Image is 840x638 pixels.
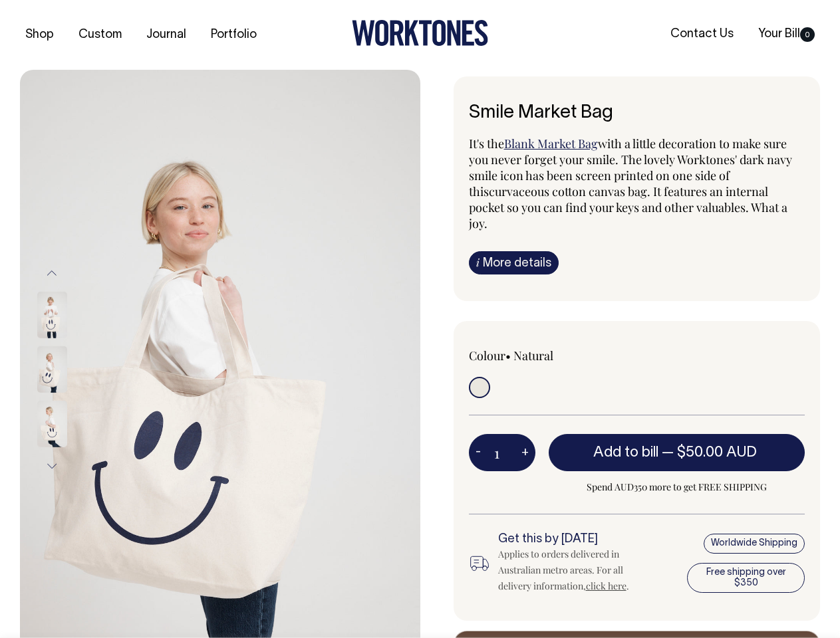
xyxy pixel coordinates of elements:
a: Shop [20,24,59,46]
span: $50.00 AUD [677,446,757,459]
span: 0 [800,27,815,42]
button: Next [42,451,62,481]
img: Smile Market Bag [37,401,67,447]
label: Natural [513,348,553,364]
button: - [469,439,488,466]
h6: Smile Market Bag [469,103,805,124]
a: Your Bill0 [753,23,820,45]
span: curvaceous cotton canvas bag. It features an internal pocket so you can find your keys and other ... [469,183,787,231]
div: Applies to orders delivered in Australian metro areas. For all delivery information, . [498,546,652,594]
a: Portfolio [206,24,262,46]
button: Previous [42,258,62,288]
a: Custom [73,24,127,46]
span: Add to bill [593,446,658,459]
p: It's the with a little decoration to make sure you never forget your smile. The lovely Worktones'... [469,136,805,231]
a: Contact Us [665,23,739,45]
button: Add to bill —$50.00 AUD [549,434,805,471]
img: Smile Market Bag [37,346,67,393]
span: • [505,348,511,364]
div: Colour [469,348,603,364]
span: i [476,255,480,269]
h6: Get this by [DATE] [498,533,652,546]
a: Journal [141,24,192,46]
img: Smile Market Bag [37,292,67,338]
button: + [515,439,535,466]
span: Spend AUD350 more to get FREE SHIPPING [549,479,805,495]
a: click here [586,580,627,592]
a: iMore details [469,251,559,274]
span: — [662,446,760,459]
a: Blank Market Bag [504,136,598,152]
